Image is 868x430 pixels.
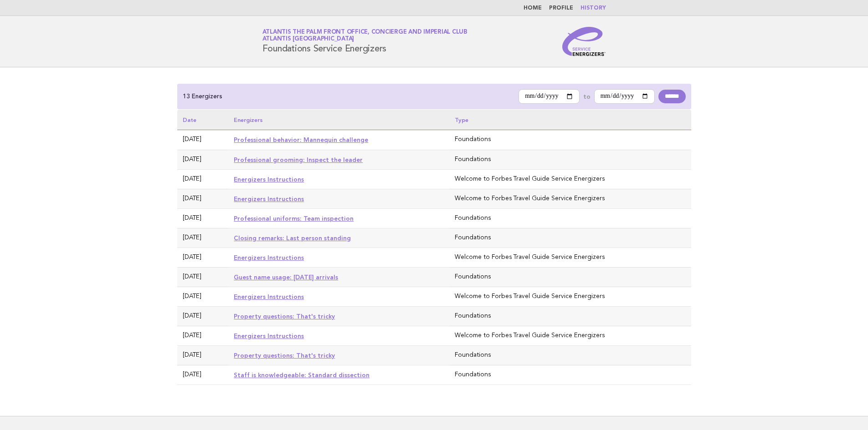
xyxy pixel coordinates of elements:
img: Service Energizers [562,27,606,56]
td: [DATE] [177,150,229,169]
td: [DATE] [177,208,229,228]
span: Atlantis [GEOGRAPHIC_DATA] [262,36,354,42]
a: Atlantis The Palm Front Office, Concierge and Imperial ClubAtlantis [GEOGRAPHIC_DATA] [262,29,467,42]
td: [DATE] [177,228,229,248]
a: Guest name usage: [DATE] arrivals [234,273,338,281]
td: [DATE] [177,130,229,150]
td: [DATE] [177,326,229,346]
th: Energizers [228,110,449,130]
th: Type [449,110,691,130]
td: [DATE] [177,365,229,385]
td: Foundations [449,208,691,228]
th: Date [177,110,229,130]
a: Energizers Instructions [234,176,304,183]
td: Welcome to Forbes Travel Guide Service Energizers [449,287,691,307]
a: Professional grooming: Inspect the leader [234,156,363,163]
a: Professional behavior: Mannequin challenge [234,136,368,143]
td: [DATE] [177,346,229,365]
a: Professional uniforms: Team inspection [234,215,354,222]
a: Profile [549,5,573,11]
td: Foundations [449,307,691,326]
a: Property questions: That's tricky [234,313,335,320]
td: Welcome to Forbes Travel Guide Service Energizers [449,189,691,208]
p: 13 Energizers [183,92,222,101]
a: Energizers Instructions [234,293,304,300]
td: Welcome to Forbes Travel Guide Service Energizers [449,169,691,189]
td: Foundations [449,346,691,365]
td: Welcome to Forbes Travel Guide Service Energizers [449,248,691,267]
a: Property questions: That's tricky [234,352,335,359]
td: Foundations [449,228,691,248]
td: [DATE] [177,307,229,326]
td: Foundations [449,365,691,385]
td: Welcome to Forbes Travel Guide Service Energizers [449,326,691,346]
td: Foundations [449,150,691,169]
a: Energizers Instructions [234,195,304,202]
td: [DATE] [177,267,229,287]
a: Energizers Instructions [234,254,304,261]
td: [DATE] [177,189,229,208]
a: Energizers Instructions [234,332,304,339]
h1: Foundations Service Energizers [262,30,467,53]
a: Staff is knowledgeable: Standard dissection [234,371,370,379]
a: Home [524,5,542,11]
td: [DATE] [177,248,229,267]
td: Foundations [449,130,691,150]
td: [DATE] [177,287,229,307]
td: Foundations [449,267,691,287]
td: [DATE] [177,169,229,189]
label: to [583,92,591,101]
a: Closing remarks: Last person standing [234,234,351,242]
a: History [580,5,606,11]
